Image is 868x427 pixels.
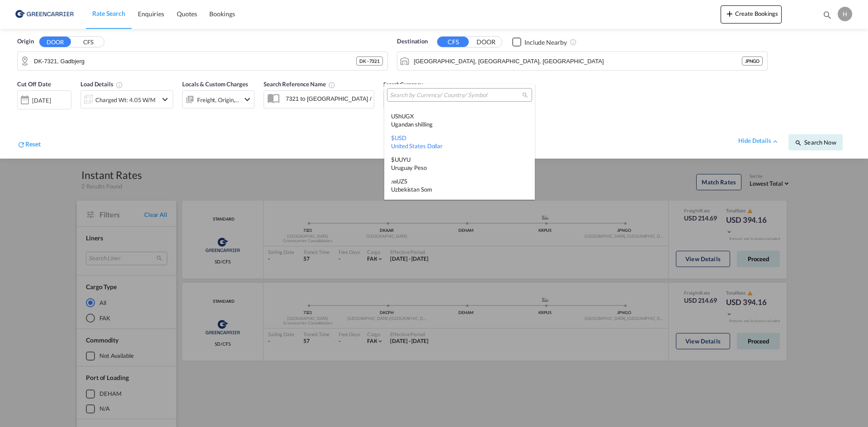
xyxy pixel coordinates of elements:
[522,92,528,99] md-icon: icon-magnify
[391,134,395,141] span: $
[391,164,528,172] div: Uruguay Peso
[391,113,401,120] span: USh
[391,185,528,193] div: Uzbekistan Som
[391,199,528,215] div: VES
[391,134,528,150] div: USD
[391,156,399,163] span: $U
[391,177,528,193] div: UZS
[390,91,522,99] input: Search by Currency/ Country/ Symbol
[391,178,396,185] span: лв
[391,199,398,206] span: B$
[391,112,528,128] div: UGX
[391,120,528,128] div: Ugandan shilling
[391,155,528,172] div: UYU
[391,142,528,150] div: United States Dollar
